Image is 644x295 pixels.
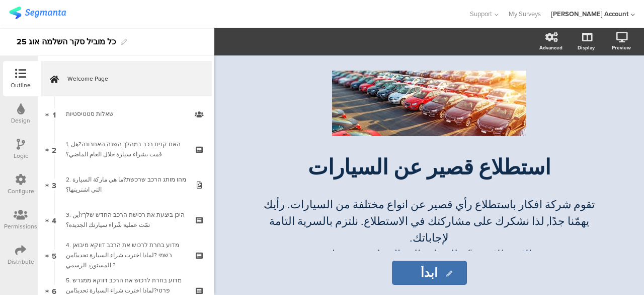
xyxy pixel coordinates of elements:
[4,222,37,231] div: Permissions
[578,44,595,51] div: Display
[41,61,212,96] a: Welcome Page
[17,34,116,50] div: כל מוביל סקר השלמה אוג 25
[67,74,196,84] span: Welcome Page
[66,240,186,270] div: 4. מדוע בחרת לרכוש את הרכב דווקא מיבואן רשמי ?لماذا اخترت شراء السيارة تحديدًامن المستورد الرسمي ?
[66,174,186,195] div: 2. מהו מותג הרכב שרכשת?ما هي ماركة السيارة التي اشتريتها؟
[9,7,66,19] img: segmanta logo
[41,167,212,202] a: 3 2. מהו מותג הרכב שרכשת?ما هي ماركة السيارة التي اشتريتها؟
[551,9,628,19] div: [PERSON_NAME] Account
[52,250,56,261] span: 5
[52,179,56,190] span: 3
[11,116,30,125] div: Design
[539,44,562,51] div: Advanced
[8,257,34,266] div: Distribute
[53,108,56,120] span: 1
[41,132,212,167] a: 2 1. האם קנית רכב במהלך השנה האחרונה?هل قمت بشراء سيارة خلال العام الماضي؟
[41,202,212,238] a: 4 3. היכן ביצעת את רכישת הרכב החדש שלך?أين تمّت عملية شّراء سيارتك الجديدة؟
[41,238,212,273] a: 5 4. מדוע בחרת לרכוש את הרכב דווקא מיבואן רשמי ?لماذا اخترت شراء السيارة تحديدًامن المستورد الرسمي ?
[66,210,186,230] div: 3. היכן ביצעת את רכישת הרכב החדש שלך?أين تمّت عملية شّراء سيارتك الجديدة؟
[243,155,615,180] p: استطلاع قصير عن السيارات
[612,44,631,51] div: Preview
[52,144,56,155] span: 2
[253,246,605,263] p: الاستطلاع موجّه للنساء والرجال على حد سواء
[470,9,492,19] span: Support
[253,196,605,246] p: تقوم شركة افكار باستطلاع رأي قصير عن انواع مختلفة من السيارات. رأيك يهمّنا جدًا, لذا نشكرك على مش...
[66,109,186,119] div: שאלות סטטיסטיות
[8,187,34,196] div: Configure
[41,96,212,132] a: 1 שאלות סטטיסטיות
[14,151,28,160] div: Logic
[52,214,56,225] span: 4
[66,139,186,159] div: 1. האם קנית רכב במהלך השנה האחרונה?هل قمت بشراء سيارة خلال العام الماضي؟
[11,81,31,90] div: Outline
[392,261,467,285] input: Start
